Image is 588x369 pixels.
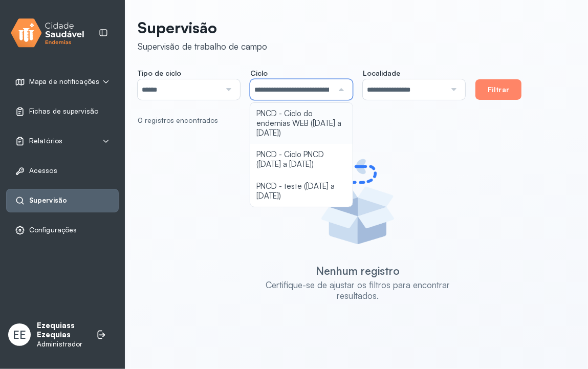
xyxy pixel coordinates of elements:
[29,77,99,86] span: Mapa de notificações
[250,144,353,176] li: PNCD - Ciclo PNCD ([DATE] a [DATE])
[316,264,400,277] div: Nenhum registro
[475,79,521,100] button: Filtrar
[363,69,400,78] span: Localidade
[138,116,570,125] div: 0 registros encontrados
[29,226,77,234] span: Configurações
[15,106,110,117] a: Fichas de supervisão
[29,166,57,175] span: Acessos
[250,103,353,144] li: PNCD - Ciclo do endemias WEB ([DATE] a [DATE])
[138,41,267,52] div: Supervisão de trabalho de campo
[15,196,110,206] a: Supervisão
[250,176,353,207] li: PNCD - teste ([DATE] a [DATE])
[29,196,67,205] span: Supervisão
[138,69,181,78] span: Tipo de ciclo
[13,328,26,341] span: EE
[15,225,110,235] a: Configurações
[29,107,98,116] span: Fichas de supervisão
[37,321,86,340] p: Ezequiass Ezequias
[250,69,268,78] span: Ciclo
[138,18,267,37] p: Supervisão
[29,137,62,145] span: Relatórios
[253,279,463,301] div: Certifique-se de ajustar os filtros para encontrar resultados.
[37,340,86,349] p: Administrador
[11,16,84,50] img: logo.svg
[312,156,404,248] img: Imagem de Empty State
[15,166,110,176] a: Acessos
